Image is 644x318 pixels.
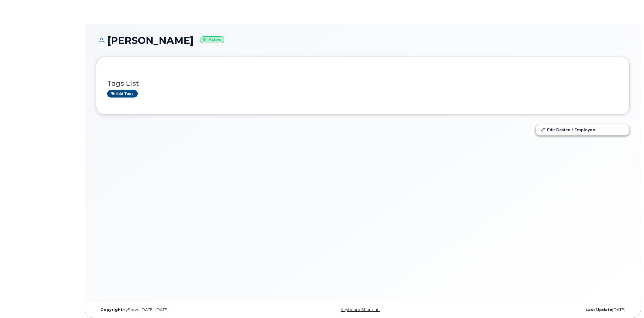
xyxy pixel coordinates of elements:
small: Active [200,36,224,43]
div: [DATE] [452,307,630,312]
h1: [PERSON_NAME] [96,35,630,46]
a: Add tags [107,90,138,98]
div: MyServe [DATE]–[DATE] [96,307,274,312]
strong: Copyright [101,307,122,312]
h3: Tags List [107,80,619,87]
a: Keyboard Shortcuts [341,307,380,312]
a: Edit Device / Employee [536,124,629,135]
strong: Last Update [586,307,612,312]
